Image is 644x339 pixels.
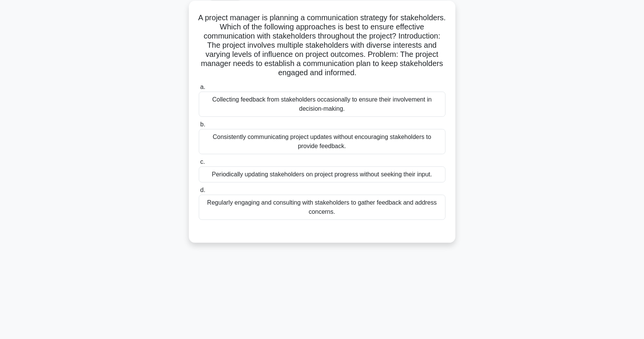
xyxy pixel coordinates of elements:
[200,158,205,165] span: c.
[200,84,205,90] span: a.
[199,92,446,117] div: Collecting feedback from stakeholders occasionally to ensure their involvement in decision-making.
[200,121,205,128] span: b.
[198,13,446,78] h5: A project manager is planning a communication strategy for stakeholders. Which of the following a...
[200,187,205,193] span: d.
[199,195,446,220] div: Regularly engaging and consulting with stakeholders to gather feedback and address concerns.
[199,129,446,154] div: Consistently communicating project updates without encouraging stakeholders to provide feedback.
[199,166,446,182] div: Periodically updating stakeholders on project progress without seeking their input.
